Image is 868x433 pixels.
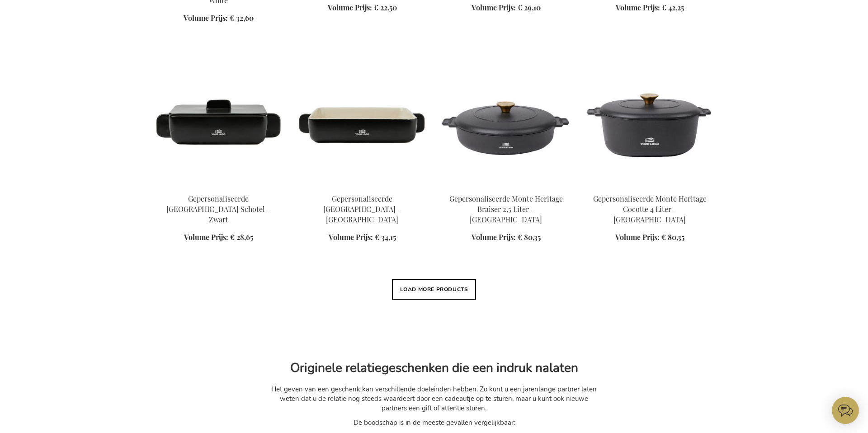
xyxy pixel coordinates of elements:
[832,397,859,424] iframe: belco-activator-frame
[328,3,397,13] a: Volume Prijs: € 22,50
[472,232,541,243] a: Volume Prijs: € 80,35
[297,60,427,186] img: Gepersonaliseerde Monte Neu Ovenschaal - Zwart
[230,13,254,23] span: € 32,60
[518,3,541,12] span: € 29,10
[472,3,516,12] span: Volume Prijs:
[616,3,684,13] a: Volume Prijs: € 42,25
[184,13,228,23] span: Volume Prijs:
[154,183,283,191] a: Gepersonaliseerde Monte Neu Gratin Schotel - Zwart
[374,3,397,12] span: € 22,50
[585,60,714,186] img: Gepersonaliseerde Monte Heritage Cocotte 4 Liter - Zwart
[329,232,396,243] a: Volume Prijs: € 34,15
[184,13,254,24] a: Volume Prijs: € 32,60
[323,194,401,224] a: Gepersonaliseerde [GEOGRAPHIC_DATA] - [GEOGRAPHIC_DATA]
[184,232,228,242] span: Volume Prijs:
[518,232,541,242] span: € 80,35
[472,3,541,13] a: Volume Prijs: € 29,10
[375,232,396,242] span: € 34,15
[297,183,427,191] a: Gepersonaliseerde Monte Neu Ovenschaal - Zwart
[616,3,660,12] span: Volume Prijs:
[449,194,563,224] a: Gepersonaliseerde Monte Heritage Braiser 2,5 Liter - [GEOGRAPHIC_DATA]
[615,232,660,242] span: Volume Prijs:
[290,359,578,377] span: Originele relatiegeschenken die een indruk nalaten
[230,232,253,242] span: € 28,65
[661,232,684,242] span: € 80,35
[166,194,270,224] a: Gepersonaliseerde [GEOGRAPHIC_DATA] Schotel - Zwart
[329,232,373,242] span: Volume Prijs:
[593,194,707,224] a: Gepersonaliseerde Monte Heritage Cocotte 4 Liter - [GEOGRAPHIC_DATA]
[441,183,571,191] a: Gepersonaliseerde Monte Heritage Braiser 2,5 Liter - Zwart
[328,3,372,12] span: Volume Prijs:
[441,60,571,186] img: Gepersonaliseerde Monte Heritage Braiser 2,5 Liter - Zwart
[354,418,515,427] span: De boodschap is in de meeste gevallen vergelijkbaar:
[271,385,597,413] span: Het geven van een geschenk kan verschillende doeleinden hebben. Zo kunt u een jarenlange partner ...
[615,232,684,243] a: Volume Prijs: € 80,35
[154,60,283,186] img: Gepersonaliseerde Monte Neu Gratin Schotel - Zwart
[472,232,516,242] span: Volume Prijs:
[585,183,714,191] a: Gepersonaliseerde Monte Heritage Cocotte 4 Liter - Zwart
[184,232,253,243] a: Volume Prijs: € 28,65
[662,3,684,12] span: € 42,25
